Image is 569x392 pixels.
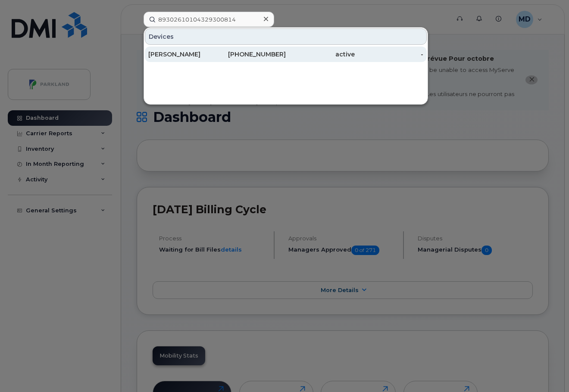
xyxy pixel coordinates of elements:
a: [PERSON_NAME][PHONE_NUMBER]active- [145,47,427,62]
div: [PHONE_NUMBER] [217,50,286,59]
div: Devices [145,28,427,45]
div: - [355,50,424,59]
div: [PERSON_NAME] [148,50,217,59]
div: active [286,50,355,59]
